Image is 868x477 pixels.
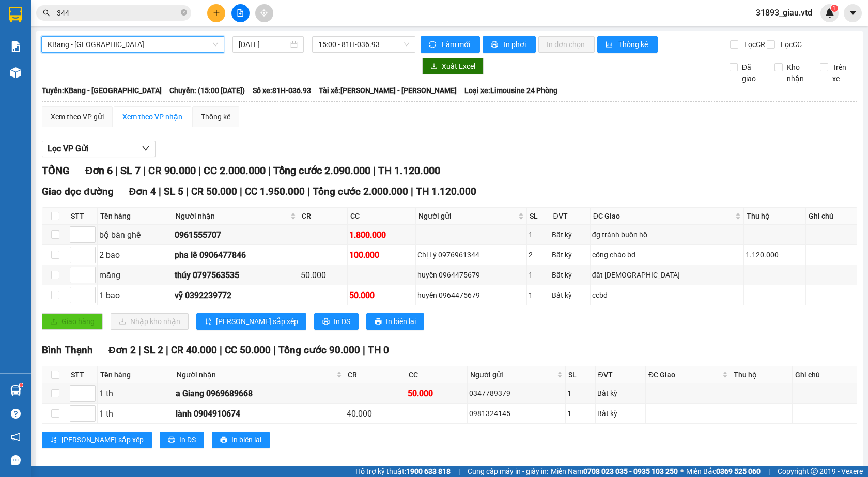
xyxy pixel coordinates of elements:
[98,366,174,383] th: Tên hàng
[11,409,21,419] span: question-circle
[207,4,225,22] button: plus
[716,467,761,475] strong: 0369 525 060
[181,8,187,18] span: close-circle
[828,61,858,84] span: Trên xe
[592,289,742,301] div: ccbd
[406,467,451,475] strong: 1900 633 818
[299,208,348,225] th: CR
[115,164,118,177] span: |
[166,344,168,356] span: |
[201,111,230,122] div: Thống kê
[99,249,171,261] div: 2 bao
[345,366,407,383] th: CR
[848,8,858,18] span: caret-down
[375,318,382,326] span: printer
[99,407,172,420] div: 1 th
[417,269,525,281] div: huyền 0964475679
[416,186,476,197] span: TH 1.120.000
[469,408,564,419] div: 0981324145
[175,249,297,261] div: pha lê 0906477846
[175,289,297,302] div: vỹ 0392239772
[618,39,649,50] span: Thống kê
[825,8,834,18] img: icon-new-feature
[204,164,266,177] span: CC 2.000.000
[237,9,244,17] span: file-add
[597,388,644,399] div: Bất kỳ
[10,385,21,396] img: warehouse-icon
[42,164,70,177] span: TỔNG
[458,466,460,477] span: |
[529,229,548,240] div: 1
[373,164,376,177] span: |
[98,208,173,225] th: Tên hàng
[347,407,405,420] div: 40.000
[793,366,857,383] th: Ghi chú
[160,432,204,448] button: printerIn DS
[363,344,365,356] span: |
[744,208,805,225] th: Thu hộ
[593,210,733,222] span: ĐC Giao
[491,41,500,49] span: printer
[831,5,838,12] sup: 1
[469,388,564,399] div: 0347789379
[464,85,557,96] span: Loại xe: Limousine 24 Phòng
[483,36,536,53] button: printerIn phơi
[349,289,413,302] div: 50.000
[408,387,466,400] div: 50.000
[777,39,803,50] span: Lọc CC
[42,186,114,197] span: Giao dọc đường
[648,369,720,380] span: ĐC Giao
[245,186,305,197] span: CC 1.950.000
[57,7,179,19] input: Tìm tên, số ĐT hoặc mã đơn
[143,164,146,177] span: |
[551,466,678,477] span: Miền Nam
[552,229,588,240] div: Bất kỳ
[832,5,836,12] span: 1
[159,186,161,197] span: |
[198,164,201,177] span: |
[748,6,820,19] span: 31893_giau.vtd
[176,407,343,420] div: lành 0904910674
[61,434,144,445] span: [PERSON_NAME] sắp xếp
[138,344,141,356] span: |
[529,249,548,260] div: 2
[171,344,217,356] span: CR 40.000
[566,366,595,383] th: SL
[686,466,761,477] span: Miền Bắc
[307,186,310,197] span: |
[552,249,588,260] div: Bất kỳ
[583,467,678,475] strong: 0708 023 035 - 0935 103 250
[680,469,684,473] span: ⚪️
[273,164,370,177] span: Tổng cước 2.090.000
[268,164,271,177] span: |
[42,313,103,330] button: uploadGiao hàng
[120,164,141,177] span: SL 7
[429,41,438,49] span: sync
[11,432,21,442] span: notification
[9,7,22,22] img: logo-vxr
[470,369,555,380] span: Người gửi
[314,313,359,330] button: printerIn DS
[421,36,480,53] button: syncLàm mới
[567,388,593,399] div: 1
[596,366,646,383] th: ĐVT
[349,249,413,261] div: 100.000
[48,142,88,155] span: Lọc VP Gửi
[220,436,227,444] span: printer
[597,36,658,53] button: bar-chartThống kê
[322,318,330,326] span: printer
[205,318,212,326] span: sort-ascending
[148,164,196,177] span: CR 90.000
[592,249,742,260] div: cổng chào bd
[186,186,189,197] span: |
[811,468,818,475] span: copyright
[260,9,268,17] span: aim
[231,4,250,22] button: file-add
[504,39,528,50] span: In phơi
[240,186,242,197] span: |
[129,186,157,197] span: Đơn 4
[10,41,21,52] img: solution-icon
[213,9,220,17] span: plus
[386,316,416,327] span: In biên lai
[42,344,93,356] span: Bình Thạnh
